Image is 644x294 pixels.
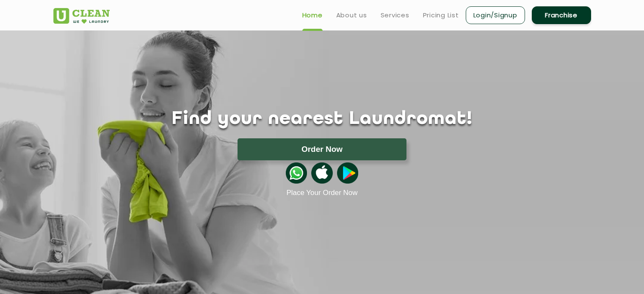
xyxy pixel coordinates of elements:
img: whatsappicon.png [286,162,307,184]
button: Order Now [238,138,406,160]
a: Login/Signup [466,6,525,24]
a: Services [381,10,409,20]
a: Franchise [532,6,591,24]
a: Pricing List [423,10,459,20]
h1: Find your nearest Laundromat! [47,109,597,130]
a: About us [336,10,367,20]
a: Home [302,10,323,20]
img: UClean Laundry and Dry Cleaning [53,8,110,24]
a: Place Your Order Now [286,189,357,197]
img: playstoreicon.png [337,162,358,184]
img: apple-icon.png [311,162,332,184]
